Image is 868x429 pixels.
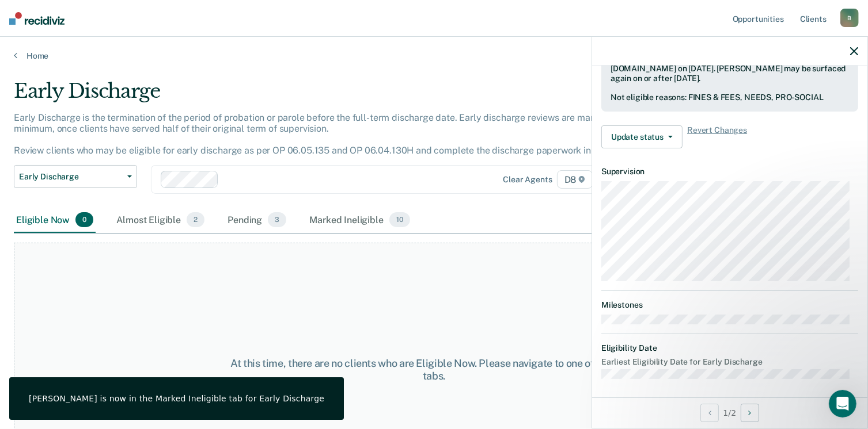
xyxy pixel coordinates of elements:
span: 2 [187,212,204,227]
div: B [840,9,859,27]
span: 10 [389,212,410,227]
div: Pending [225,208,289,233]
dt: Milestones [601,300,858,310]
dt: Eligibility Date [601,343,858,353]
div: 1 / 2 [592,397,867,428]
iframe: Intercom live chat [829,390,856,417]
span: D8 [557,170,593,189]
div: Marked ineligible by [EMAIL_ADDRESS][US_STATE][DOMAIN_NAME] on [DATE]. [PERSON_NAME] may be surfa... [611,54,849,83]
div: Marked Ineligible [307,208,412,233]
div: At this time, there are no clients who are Eligible Now. Please navigate to one of the other tabs. [224,357,644,382]
div: Almost Eligible [114,208,207,233]
div: Eligible Now [14,208,96,233]
dt: Supervision [601,167,858,177]
div: Clear agents [503,175,552,185]
button: Update status [601,125,683,148]
span: Early Discharge [19,172,123,182]
dt: Earliest Eligibility Date for Early Discharge [601,357,858,367]
div: [PERSON_NAME] is now in the Marked Ineligible tab for Early Discharge [29,393,324,404]
span: 3 [268,212,286,227]
span: 0 [75,212,93,227]
button: Next Opportunity [741,404,759,422]
a: Home [14,51,854,61]
span: Revert Changes [687,125,747,148]
img: Recidiviz [9,12,65,25]
div: Early Discharge [14,79,665,112]
div: Not eligible reasons: FINES & FEES, NEEDS, PRO-SOCIAL [611,93,849,102]
p: Early Discharge is the termination of the period of probation or parole before the full-term disc... [14,112,633,156]
button: Previous Opportunity [700,404,719,422]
